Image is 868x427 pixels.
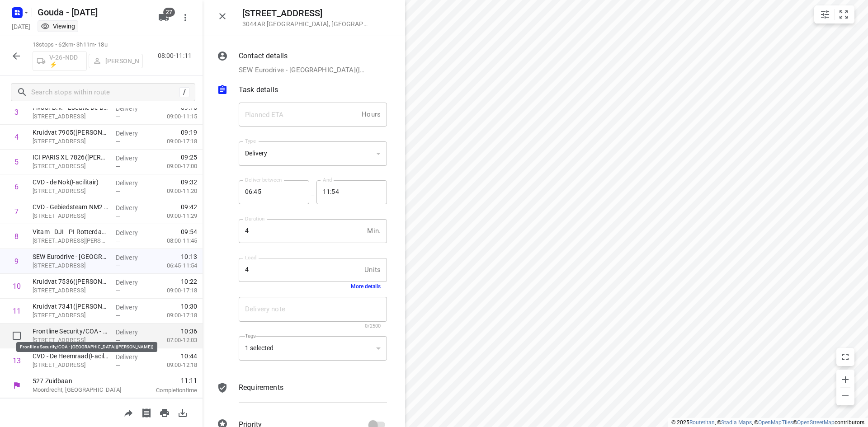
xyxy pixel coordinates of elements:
[116,312,120,319] span: —
[33,153,108,162] p: ICI PARIS XL 7826([PERSON_NAME] - Actie ICI [GEOGRAPHIC_DATA])
[116,178,149,188] p: Delivery
[152,112,197,121] p: 09:00-11:15
[13,357,21,365] div: 13
[116,188,120,195] span: —
[33,252,108,261] p: SEW Eurodrive - [GEOGRAPHIC_DATA]([PERSON_NAME])
[116,129,149,138] p: Delivery
[13,307,21,315] div: 11
[33,202,108,211] p: CVD - Gebiedsteam NM2 NO(Facilitair)
[217,84,387,97] div: Task details
[116,263,120,269] span: —
[33,187,108,196] p: [STREET_ADDRESS]
[152,211,197,221] p: 09:00-11:29
[362,109,381,120] p: Hours
[116,337,120,344] span: —
[152,162,197,171] p: 09:00-17:00
[181,352,197,361] span: 10:44
[33,128,108,137] p: Kruidvat 7905([PERSON_NAME] - Actie Kruidvat)
[239,141,387,166] div: Delivery
[217,51,387,75] div: Contact detailsSEW Eurodrive - [GEOGRAPHIC_DATA]([PERSON_NAME]), [PHONE_NUMBER], [EMAIL_ADDRESS][...
[33,361,108,370] p: Heemraadssingel 151, Rotterdam
[181,252,197,261] span: 10:13
[156,408,174,417] span: Print route
[33,327,108,336] p: Frontline Security/COA - [GEOGRAPHIC_DATA]([PERSON_NAME])
[152,137,197,146] p: 09:00-17:18
[116,213,120,220] span: —
[116,352,149,361] p: Delivery
[33,277,108,286] p: Kruidvat 7536(A.S. Watson - Actie Kruidvat)
[116,113,120,120] span: —
[217,382,387,409] div: Requirements
[33,112,108,121] p: [STREET_ADDRESS]
[163,8,175,17] span: 27
[721,419,752,426] a: Stadia Maps
[116,278,149,287] p: Delivery
[137,408,156,417] span: Print shipping labels
[137,386,197,395] p: Completion time
[14,108,19,117] div: 3
[33,41,143,49] p: 13 stops • 62km • 3h11m • 18u
[242,8,369,19] h5: [STREET_ADDRESS]
[33,336,108,345] p: Aelbrechtskade 2, Rotterdam
[816,5,834,23] button: Map settings
[689,419,715,426] a: Routetitan
[181,277,197,286] span: 10:22
[116,287,120,294] span: —
[33,385,127,394] p: Moordrecht, [GEOGRAPHIC_DATA]
[309,192,316,199] p: —
[152,236,197,245] p: 08:00-11:45
[33,286,108,295] p: [STREET_ADDRESS]
[137,376,197,385] span: 11:11
[33,137,108,146] p: Eudokiaplein 24, Rotterdam
[152,261,197,270] p: 06:45-11:54
[116,163,120,170] span: —
[116,238,120,244] span: —
[239,51,288,61] p: Contact details
[174,408,192,417] span: Download route
[181,153,197,162] span: 09:25
[239,84,278,95] p: Task details
[14,133,19,141] div: 4
[33,162,108,171] p: [STREET_ADDRESS]
[152,361,197,370] p: 09:00-12:18
[758,419,793,426] a: OpenMapTiles
[116,303,149,312] p: Delivery
[245,150,373,158] div: Delivery
[13,282,21,291] div: 10
[152,286,197,295] p: 09:00-17:18
[181,302,197,311] span: 10:30
[33,261,108,270] p: Industrieweg 175, Rotterdam
[31,85,179,99] input: Search stops within route
[119,408,137,417] span: Share route
[33,236,108,245] p: Professor Jonkersweg 7, Rotterdam
[33,227,108,236] p: Vitam - DJI - PI Rotterdam de Schie([PERSON_NAME])
[351,283,381,290] button: More details
[239,336,387,361] div: 1 selected
[671,419,864,426] li: © 2025 , © , © © contributors
[239,382,283,393] p: Requirements
[179,87,189,97] div: /
[14,183,19,191] div: 6
[158,51,195,61] p: 08:00-11:11
[181,227,197,236] span: 09:54
[8,327,26,345] span: Select
[181,178,197,187] span: 09:32
[365,323,381,329] span: 0/2500
[116,203,149,212] p: Delivery
[14,207,19,216] div: 7
[242,20,369,28] p: 3044AR [GEOGRAPHIC_DATA] , [GEOGRAPHIC_DATA]
[33,311,108,320] p: [STREET_ADDRESS]
[116,362,120,369] span: —
[33,376,127,385] p: 527 Zuidbaan
[181,202,197,211] span: 09:42
[116,154,149,163] p: Delivery
[155,9,173,27] button: 27
[41,22,75,31] div: You are currently in view mode. To make any changes, go to edit project.
[814,5,854,23] div: small contained button group
[33,178,108,187] p: CVD - de Nok(Facilitair)
[835,5,853,23] button: Fit zoom
[116,228,149,237] p: Delivery
[152,336,197,345] p: 07:00-12:03
[33,352,108,361] p: CVD - De Heemraad(Facilitair)
[181,327,197,336] span: 10:36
